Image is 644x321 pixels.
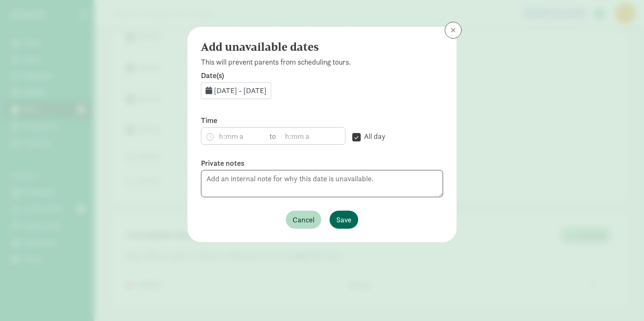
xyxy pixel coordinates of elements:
[269,130,277,142] span: to
[281,128,345,144] input: h:mm a
[602,281,644,321] iframe: Chat Widget
[201,40,436,54] h4: Add unavailable dates
[361,131,385,141] label: All day
[336,214,351,225] span: Save
[201,128,265,144] input: h:mm a
[293,214,314,225] span: Cancel
[214,86,267,95] span: [DATE] - [DATE]
[286,211,321,229] button: Cancel
[330,211,358,229] button: Save
[201,70,443,81] label: Date(s)
[201,57,443,67] p: This will prevent parents from scheduling tours.
[201,158,443,168] label: Private notes
[201,115,346,125] label: Time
